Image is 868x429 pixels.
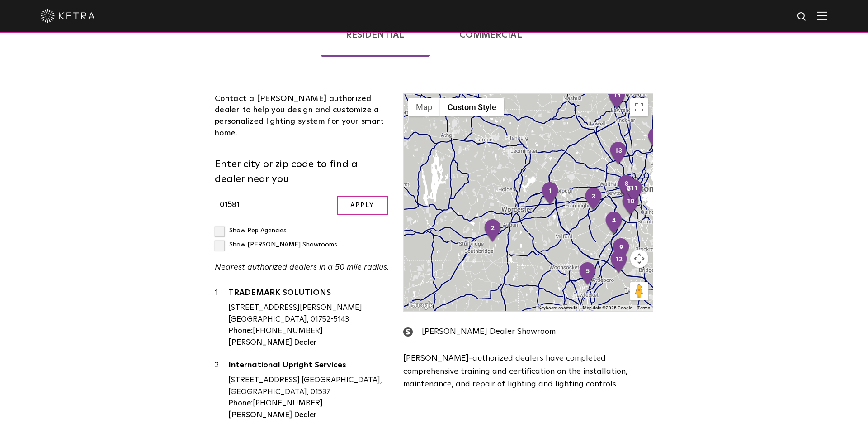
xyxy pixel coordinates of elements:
div: 13 [609,141,628,166]
img: showroom_icon.png [403,327,413,337]
button: Keyboard shortcuts [538,305,577,311]
div: 4 [604,211,623,236]
div: [PHONE_NUMBER] [228,325,390,337]
div: 15 [647,127,666,152]
img: ketra-logo-2019-white [41,9,95,23]
div: 1 [215,287,228,348]
div: [PERSON_NAME] Dealer Showroom [403,325,653,338]
button: Show street map [408,98,440,116]
img: search icon [797,11,808,23]
label: Show Rep Agencies [215,227,287,234]
label: Show [PERSON_NAME] Showrooms [215,241,337,248]
div: [STREET_ADDRESS] [GEOGRAPHIC_DATA], [GEOGRAPHIC_DATA], 01537 [228,375,390,398]
div: 5 [578,262,597,286]
strong: Phone: [228,400,253,407]
div: 17 [652,119,671,144]
div: 11 [625,179,644,203]
a: TRADEMARK SOLUTIONS [228,289,390,300]
label: Enter city or zip code to find a dealer near you [215,157,390,187]
div: 14 [608,86,627,111]
a: Terms (opens in new tab) [637,305,650,310]
p: Nearest authorized dealers in a 50 mile radius. [215,261,390,274]
strong: [PERSON_NAME] Dealer [228,339,316,347]
div: [STREET_ADDRESS][PERSON_NAME] [GEOGRAPHIC_DATA], 01752-5143 [228,302,390,325]
div: [PHONE_NUMBER] [228,398,390,410]
img: Hamburger%20Nav.svg [817,11,827,20]
a: International Upright Services [228,361,390,372]
a: Commercial [433,13,548,57]
input: Apply [337,196,388,215]
span: Map data ©2025 Google [583,305,632,310]
div: 3 [584,187,603,212]
button: Drag Pegman onto the map to open Street View [630,282,648,300]
div: 1 [541,182,560,206]
a: Residential [320,13,431,57]
div: 8 [617,174,636,199]
p: [PERSON_NAME]-authorized dealers have completed comprehensive training and certification on the i... [403,352,653,391]
strong: Phone: [228,327,253,335]
strong: [PERSON_NAME] Dealer [228,411,316,419]
button: Map camera controls [630,250,648,268]
div: 2 [483,219,502,243]
img: Google [406,299,436,311]
button: Toggle fullscreen view [630,98,648,116]
div: 9 [612,238,631,262]
div: 10 [621,192,640,217]
div: Contact a [PERSON_NAME] authorized dealer to help you design and customize a personalized lightin... [215,93,390,139]
button: Custom Style [440,98,504,116]
div: 12 [609,250,628,275]
div: 2 [215,360,228,421]
input: Enter city or zip code [215,194,323,217]
a: Open this area in Google Maps (opens a new window) [406,299,436,311]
